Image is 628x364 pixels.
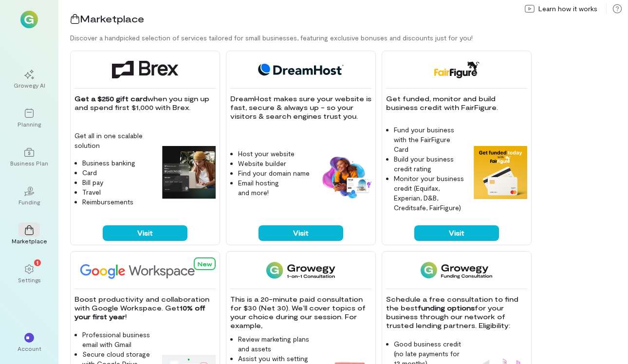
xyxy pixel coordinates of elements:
span: New [198,260,212,267]
p: Boost productivity and collaboration with Google Workspace. Get ! [74,295,216,321]
a: Funding [12,179,47,214]
p: Get all in one scalable solution [74,131,154,150]
button: Visit [103,225,187,241]
img: DreamHost [255,61,347,78]
li: Fund your business with the FairFigure Card [394,125,466,154]
img: Google Workspace [74,261,218,279]
li: Professional business email with Gmail [82,330,154,349]
div: Funding [18,198,40,206]
p: DreamHost makes sure your website is fast, secure & always up - so your visitors & search engines... [230,94,371,121]
li: Review marketing plans and assets [238,334,310,354]
div: Planning [18,120,41,128]
li: Bill pay [82,178,154,187]
li: Reimbursements [82,197,154,207]
span: 1 [37,258,38,267]
img: 1-on-1 Consultation [266,261,335,279]
img: FairFigure feature [474,146,527,200]
div: Marketplace [12,237,47,245]
p: This is a 20-minute paid consultation for $30 (Net 30). We’ll cover topics of your choice during ... [230,295,371,330]
a: Business Plan [12,140,47,175]
button: Visit [259,225,343,241]
li: Host your website [238,149,310,159]
div: Discover a handpicked selection of services tailored for small businesses, featuring exclusive bo... [70,33,628,43]
li: Find your domain name [238,168,310,178]
p: Schedule a free consultation to find the best for your business through our network of trusted le... [386,295,527,330]
a: Marketplace [12,218,47,253]
span: Marketplace [80,13,144,24]
div: Business Plan [10,159,48,167]
li: Email hosting and more! [238,178,310,198]
strong: 10% off your first year [74,304,207,321]
li: Website builder [238,159,310,168]
p: when you sign up and spend first $1,000 with Brex. [74,94,216,112]
li: Build your business credit rating [394,154,466,174]
div: Growegy AI [14,81,45,89]
div: Settings [18,276,41,284]
img: FairFigure [433,61,480,78]
li: Card [82,168,154,178]
div: Account [18,345,41,352]
img: DreamHost feature [318,155,371,200]
li: Business banking [82,158,154,168]
img: Brex [112,61,178,78]
strong: Get a $250 gift card [74,94,148,103]
a: Settings [12,256,47,291]
button: Visit [414,225,499,241]
li: Monitor your business credit (Equifax, Experian, D&B, Creditsafe, FairFigure) [394,174,466,213]
strong: funding options [418,304,475,312]
img: Brex feature [162,146,216,200]
li: Travel [82,187,154,197]
p: Get funded, monitor and build business credit with FairFigure. [386,94,527,112]
a: Planning [12,101,47,136]
span: Learn how it works [538,4,597,14]
img: Funding Consultation [421,261,492,279]
a: Growegy AI [12,62,47,97]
